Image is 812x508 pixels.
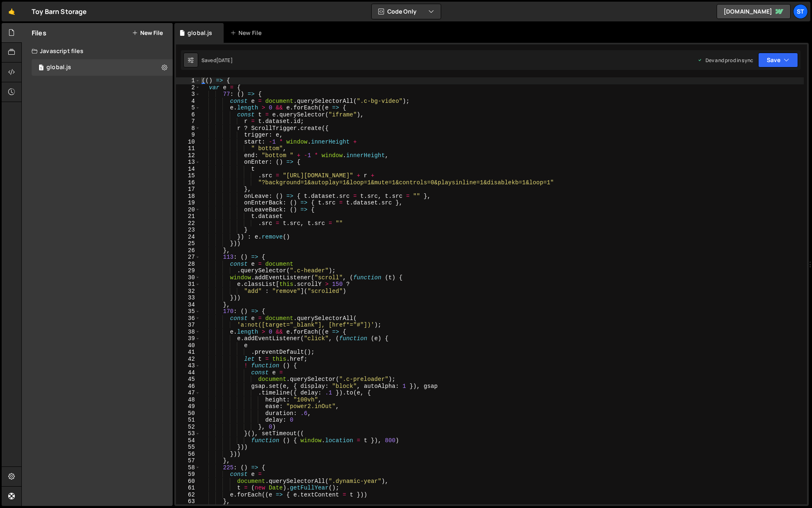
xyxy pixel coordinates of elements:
[176,356,200,363] div: 42
[176,91,200,98] div: 3
[372,4,441,19] button: Code Only
[176,234,200,241] div: 24
[176,430,200,437] div: 53
[176,349,200,356] div: 41
[793,4,808,19] a: ST
[176,437,200,444] div: 54
[176,240,200,247] div: 25
[176,302,200,309] div: 34
[176,166,200,173] div: 14
[176,498,200,505] div: 63
[176,288,200,295] div: 32
[176,213,200,220] div: 21
[176,186,200,193] div: 17
[176,417,200,424] div: 51
[176,77,200,84] div: 1
[176,376,200,383] div: 45
[176,444,200,451] div: 55
[176,132,200,139] div: 9
[201,57,233,64] div: Saved
[176,383,200,390] div: 46
[176,193,200,200] div: 18
[176,403,200,410] div: 49
[176,451,200,458] div: 56
[176,369,200,376] div: 44
[176,199,200,206] div: 19
[176,220,200,227] div: 22
[717,4,791,19] a: [DOMAIN_NAME]
[176,335,200,342] div: 39
[176,397,200,404] div: 48
[176,125,200,132] div: 8
[176,267,200,274] div: 29
[176,274,200,281] div: 30
[176,492,200,499] div: 62
[176,98,200,105] div: 4
[176,362,200,369] div: 43
[187,29,212,37] div: global.js
[176,464,200,471] div: 58
[176,315,200,322] div: 36
[132,30,163,36] button: New File
[176,118,200,125] div: 7
[32,59,173,76] div: 16992/46607.js
[46,64,71,71] div: global.js
[176,281,200,288] div: 31
[176,457,200,464] div: 57
[176,261,200,268] div: 28
[176,485,200,492] div: 61
[176,410,200,417] div: 50
[176,139,200,146] div: 10
[176,478,200,485] div: 60
[176,179,200,186] div: 16
[32,28,46,37] h2: Files
[216,57,233,64] div: [DATE]
[697,57,753,64] div: Dev and prod in sync
[39,65,44,72] span: 1
[230,29,265,37] div: New File
[176,152,200,159] div: 12
[176,308,200,315] div: 35
[176,172,200,179] div: 15
[176,111,200,118] div: 6
[176,254,200,261] div: 27
[176,390,200,397] div: 47
[758,53,798,67] button: Save
[176,159,200,166] div: 13
[176,295,200,302] div: 33
[176,342,200,349] div: 40
[32,7,87,16] div: Toy Barn Storage
[176,424,200,431] div: 52
[176,206,200,213] div: 20
[22,43,173,59] div: Javascript files
[176,471,200,478] div: 59
[176,84,200,91] div: 2
[176,145,200,152] div: 11
[176,104,200,111] div: 5
[176,329,200,336] div: 38
[176,227,200,234] div: 23
[176,247,200,254] div: 26
[2,2,22,21] a: 🤙
[176,322,200,329] div: 37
